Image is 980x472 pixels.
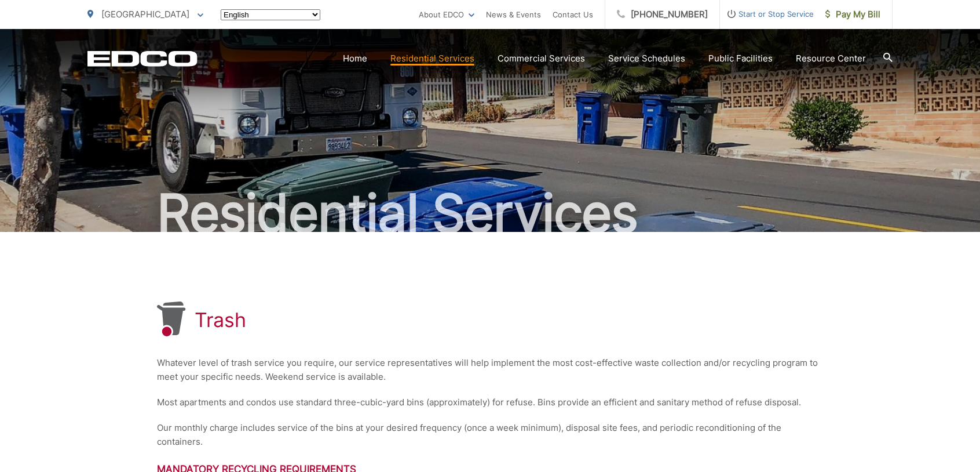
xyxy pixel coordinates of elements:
a: Resource Center [796,52,866,66]
a: Home [343,52,367,66]
h1: Trash [195,308,246,332]
a: News & Events [486,8,541,21]
h2: Residential Services [87,184,893,242]
a: Contact Us [553,8,593,21]
a: About EDCO [419,8,474,21]
span: [GEOGRAPHIC_DATA] [101,9,189,20]
p: Most apartments and condos use standard three-cubic-yard bins (approximately) for refuse. Bins pr... [157,395,823,409]
a: Public Facilities [708,52,773,66]
a: Commercial Services [498,52,585,66]
a: Service Schedules [608,52,685,66]
p: Whatever level of trash service you require, our service representatives will help implement the ... [157,356,823,384]
a: Residential Services [390,52,474,66]
select: Select a language [221,9,320,20]
a: EDCD logo. Return to the homepage. [87,50,198,67]
p: Our monthly charge includes service of the bins at your desired frequency (once a week minimum), ... [157,421,823,449]
span: Pay My Bill [825,8,880,21]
